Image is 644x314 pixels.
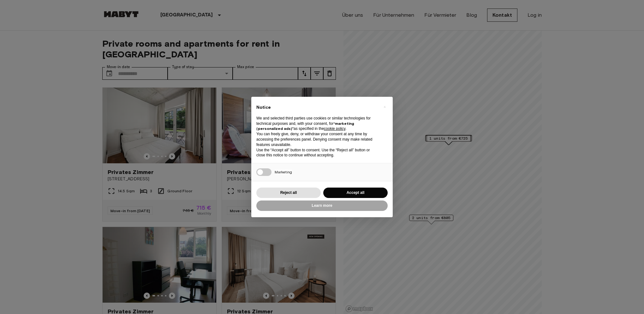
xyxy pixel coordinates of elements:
span: × [384,103,386,111]
button: Reject all [256,188,321,198]
button: Learn more [256,201,388,211]
strong: “marketing (personalized ads)” [256,121,354,131]
a: cookie policy [324,126,345,131]
span: Marketing [275,170,292,174]
p: You can freely give, deny, or withdraw your consent at any time by accessing the preferences pane... [256,131,378,147]
h2: Notice [256,104,378,111]
button: Accept all [323,188,388,198]
button: Close this notice [379,102,390,112]
p: Use the “Accept all” button to consent. Use the “Reject all” button or close this notice to conti... [256,148,378,158]
p: We and selected third parties use cookies or similar technologies for technical purposes and, wit... [256,116,378,131]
